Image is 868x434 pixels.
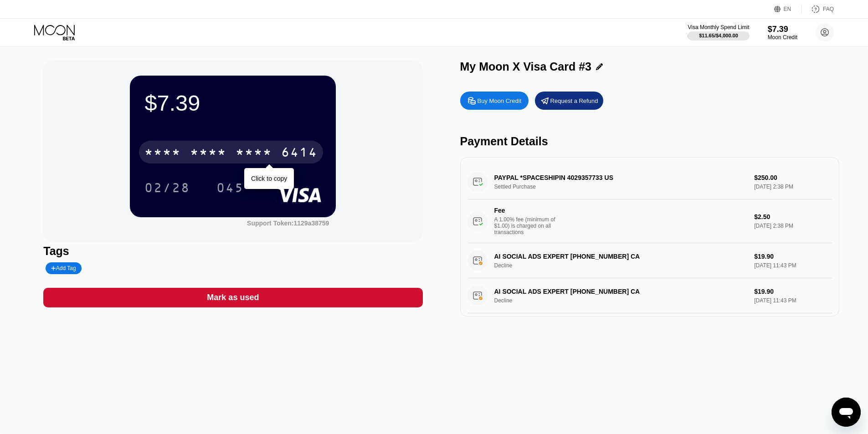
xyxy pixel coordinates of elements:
[768,25,797,34] div: $7.39
[774,5,802,14] div: EN
[832,398,861,427] iframe: Button to launch messaging window
[494,207,558,214] div: Fee
[768,34,797,41] div: Moon Credit
[138,176,197,199] div: 02/28
[550,97,598,105] div: Request a Refund
[210,176,251,199] div: 045
[494,216,563,235] div: A 1.00% fee (minimum of $1.00) is charged on all transactions
[467,199,832,243] div: FeeA 1.00% fee (minimum of $1.00) is charged on all transactions$2.50[DATE] 2:38 PM
[43,288,422,307] div: Mark as used
[251,175,287,182] div: Click to copy
[802,5,834,14] div: FAQ
[460,60,592,73] div: My Moon X Visa Card #3
[207,292,259,303] div: Mark as used
[754,213,832,220] div: $2.50
[460,92,529,110] div: Buy Moon Credit
[768,25,797,41] div: $7.39Moon Credit
[216,182,244,196] div: 045
[43,245,422,258] div: Tags
[247,220,329,227] div: Support Token:1129a38759
[823,6,834,12] div: FAQ
[688,24,749,41] div: Visa Monthly Spend Limit$11.65/$4,000.00
[535,92,603,110] div: Request a Refund
[144,90,321,116] div: $7.39
[754,223,832,229] div: [DATE] 2:38 PM
[46,262,81,274] div: Add Tag
[784,6,791,12] div: EN
[688,24,749,31] div: Visa Monthly Spend Limit
[51,265,76,271] div: Add Tag
[699,33,738,38] div: $11.65 / $4,000.00
[281,146,318,161] div: 6414
[478,97,522,105] div: Buy Moon Credit
[144,182,190,196] div: 02/28
[460,135,839,148] div: Payment Details
[247,220,329,227] div: Support Token: 1129a38759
